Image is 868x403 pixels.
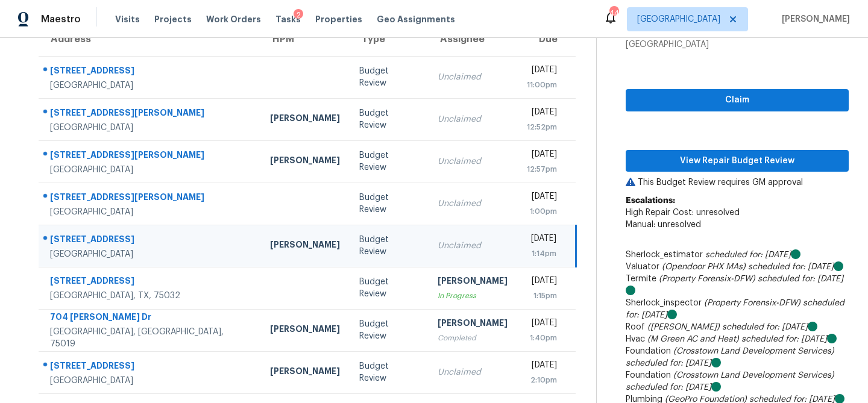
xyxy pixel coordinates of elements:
div: 1:00pm [527,205,557,217]
div: Budget Review [359,234,418,258]
div: [DATE] [527,64,557,79]
i: scheduled for: [DATE] [758,275,843,283]
div: [STREET_ADDRESS][PERSON_NAME] [50,107,251,122]
div: [STREET_ADDRESS][PERSON_NAME] [50,191,251,206]
div: [DATE] [527,233,556,248]
button: View Repair Budget Review [626,150,849,172]
i: (Opendoor PHX MAs) [662,263,746,271]
div: Budget Review [359,318,418,342]
div: 11:00pm [527,79,557,91]
div: [GEOGRAPHIC_DATA] [50,122,251,134]
div: Budget Review [359,192,418,216]
div: [PERSON_NAME] [438,275,508,290]
div: [PERSON_NAME] [270,112,340,127]
i: scheduled for: [DATE] [626,299,844,319]
div: 2:10pm [527,374,557,386]
i: ([PERSON_NAME]) [647,323,720,331]
span: Maestro [41,13,81,25]
div: [DATE] [527,359,557,374]
div: 1:14pm [527,248,556,260]
i: (Property Forensix-DFW) [659,275,755,283]
th: Assignee [428,22,517,56]
div: 12:57pm [527,163,557,175]
div: [DATE] [527,106,557,121]
div: Unclaimed [438,155,508,167]
span: [GEOGRAPHIC_DATA] [637,13,720,25]
i: scheduled for: [DATE] [748,263,834,271]
div: [PERSON_NAME] [270,323,340,338]
div: 1:15pm [527,290,557,302]
div: Termite [626,273,849,297]
div: [STREET_ADDRESS] [50,275,251,290]
div: Foundation [626,345,849,369]
div: 2 [294,9,303,21]
div: Hvac [626,333,849,345]
button: Claim [626,89,849,111]
div: Unclaimed [438,71,508,83]
i: scheduled for: [DATE] [722,323,808,331]
div: [GEOGRAPHIC_DATA], TX, 75032 [50,290,251,302]
span: View Repair Budget Review [635,154,839,169]
div: [PERSON_NAME] [270,154,340,169]
span: High Repair Cost: unresolved [626,208,740,217]
th: Address [39,22,260,56]
span: Tasks [275,15,301,23]
div: [PERSON_NAME] [270,239,340,254]
div: [PERSON_NAME] [270,365,340,380]
th: Due [517,22,576,56]
span: [PERSON_NAME] [777,13,850,25]
div: [GEOGRAPHIC_DATA], [GEOGRAPHIC_DATA], 75019 [50,326,251,350]
div: Foundation [626,369,849,393]
div: Unclaimed [438,366,508,378]
div: 44 [609,7,618,19]
div: Budget Review [359,107,418,131]
i: scheduled for: [DATE] [741,335,827,343]
div: [DATE] [527,317,557,332]
div: In Progress [438,290,508,302]
i: scheduled for: [DATE] [626,359,711,367]
i: (Property Forensix-DFW) [704,299,800,307]
div: [GEOGRAPHIC_DATA] [50,248,251,260]
i: scheduled for: [DATE] [626,383,711,392]
th: HPM [260,22,350,56]
th: Type [350,22,428,56]
span: Visits [115,13,140,25]
div: Unclaimed [438,240,508,252]
div: 12:52pm [527,121,557,133]
div: [STREET_ADDRESS][PERSON_NAME] [50,149,251,164]
div: Budget Review [359,276,418,300]
div: Budget Review [359,65,418,89]
span: Properties [315,13,362,25]
span: Claim [635,93,839,108]
div: [GEOGRAPHIC_DATA] [50,206,251,218]
div: 1:40pm [527,332,557,344]
div: Unclaimed [438,113,508,125]
div: Completed [438,332,508,344]
div: [GEOGRAPHIC_DATA] [50,164,251,176]
span: Manual: unresolved [626,220,701,229]
p: This Budget Review requires GM approval [626,177,849,189]
div: [DATE] [527,190,557,205]
div: 704 [PERSON_NAME] Dr [50,311,251,326]
div: Roof [626,321,849,333]
i: scheduled for: [DATE] [705,251,791,259]
span: Work Orders [206,13,261,25]
div: Budget Review [359,149,418,173]
div: [GEOGRAPHIC_DATA] [50,80,251,92]
div: Valuator [626,261,849,273]
div: [STREET_ADDRESS] [50,64,251,80]
i: (Crosstown Land Development Services) [673,371,834,380]
div: [DATE] [527,148,557,163]
i: (Crosstown Land Development Services) [673,347,834,355]
div: Budget Review [359,360,418,384]
div: Unclaimed [438,198,508,210]
span: Projects [154,13,192,25]
i: (M Green AC and Heat) [647,335,739,343]
div: [PERSON_NAME] [438,317,508,332]
div: [STREET_ADDRESS] [50,233,251,248]
div: Sherlock_estimator [626,249,849,261]
div: Sherlock_inspector [626,297,849,321]
span: Geo Assignments [377,13,455,25]
b: Escalations: [626,196,675,205]
div: [GEOGRAPHIC_DATA] [50,375,251,387]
